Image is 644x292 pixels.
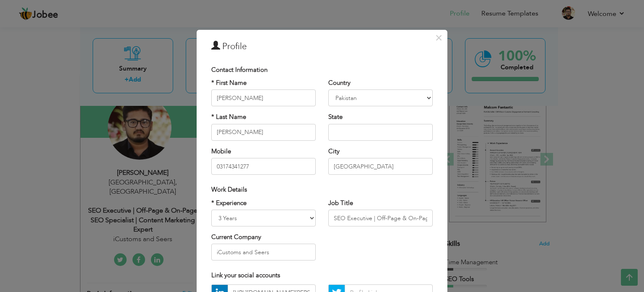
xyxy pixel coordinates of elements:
[432,31,445,45] button: Close
[211,185,247,194] span: Work Details
[328,147,340,156] label: City
[211,40,433,53] h3: Profile
[211,79,247,87] label: * First Name
[211,199,247,208] label: * Experience
[435,30,442,45] span: ×
[211,113,246,121] label: * Last Name
[328,79,351,87] label: Country
[211,233,261,242] label: Current Company
[211,66,267,74] span: Contact Information
[211,147,231,156] label: Mobile
[328,199,353,208] label: Job Title
[211,271,280,279] span: Link your social accounts
[328,113,343,121] label: State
